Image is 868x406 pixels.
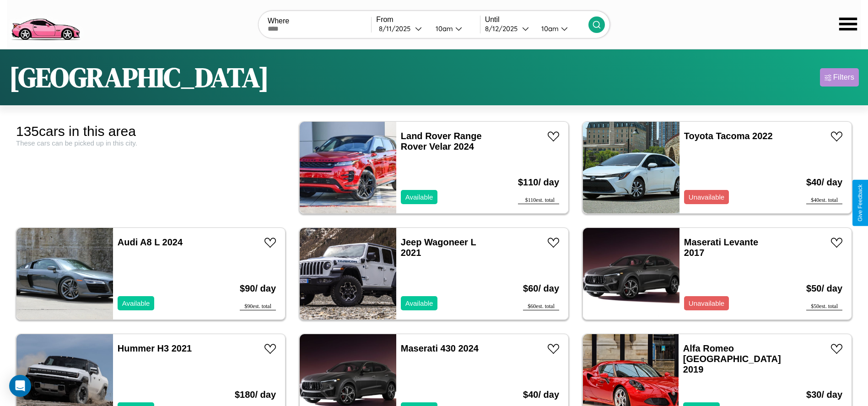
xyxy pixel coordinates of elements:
[405,297,433,309] p: Available
[485,16,588,24] label: Until
[684,131,773,141] a: Toyota Tacoma 2022
[9,375,31,397] div: Open Intercom Messenger
[689,191,724,203] p: Unavailable
[401,343,479,353] a: Maserati 430 2024
[806,168,842,197] h3: $ 40 / day
[806,274,842,303] h3: $ 50 / day
[376,16,480,24] label: From
[534,24,588,33] button: 10am
[122,297,150,309] p: Available
[401,237,476,258] a: Jeep Wagoneer L 2021
[118,237,183,247] a: Audi A8 L 2024
[16,139,286,147] div: These cars can be picked up in this city.
[518,197,559,204] div: $ 110 est. total
[857,184,863,222] div: Give Feedback
[820,68,859,87] button: Filters
[689,297,724,309] p: Unavailable
[268,17,371,25] label: Where
[431,24,455,33] div: 10am
[683,343,781,374] a: Alfa Romeo [GEOGRAPHIC_DATA] 2019
[379,24,415,33] div: 8 / 11 / 2025
[240,303,276,310] div: $ 90 est. total
[485,24,522,33] div: 8 / 12 / 2025
[523,274,559,303] h3: $ 60 / day
[684,237,758,258] a: Maserati Levante 2017
[833,73,854,82] div: Filters
[806,303,842,310] div: $ 50 est. total
[16,124,286,139] div: 135 cars in this area
[9,59,269,96] h1: [GEOGRAPHIC_DATA]
[806,197,842,204] div: $ 40 est. total
[518,168,559,197] h3: $ 110 / day
[401,131,482,152] a: Land Rover Range Rover Velar 2024
[376,24,428,33] button: 8/11/2025
[523,303,559,310] div: $ 60 est. total
[118,343,192,353] a: Hummer H3 2021
[428,24,480,33] button: 10am
[537,24,561,33] div: 10am
[7,5,84,43] img: logo
[240,274,276,303] h3: $ 90 / day
[405,191,433,203] p: Available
